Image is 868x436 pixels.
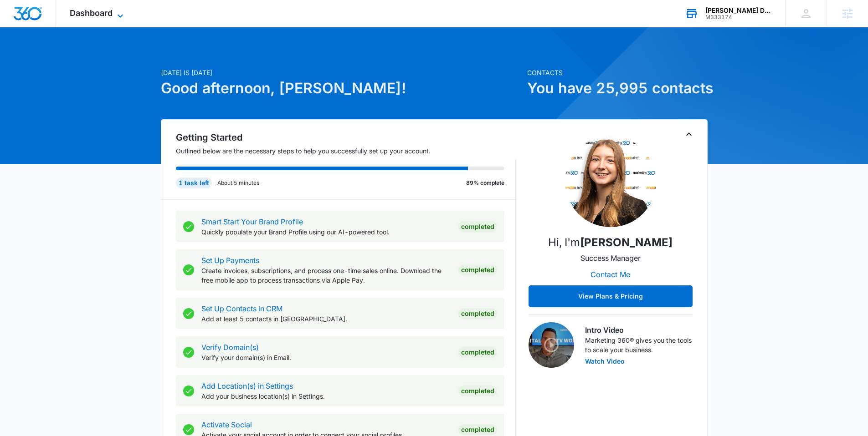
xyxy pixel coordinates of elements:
[585,324,693,335] h3: Intro Video
[15,24,22,31] img: website_grey.svg
[585,358,625,365] button: Watch Video
[529,285,693,307] button: View Plans & Pricing
[15,15,22,22] img: logo_orange.svg
[217,179,259,187] p: About 5 minutes
[565,136,656,227] img: Brianna McLatchie
[529,322,574,368] img: Intro Video
[458,264,497,275] div: Completed
[527,68,708,77] p: Contacts
[201,227,451,237] p: Quickly populate your Brand Profile using our AI-powered tool.
[176,177,212,188] div: 1 task left
[101,54,154,60] div: Keywords by Traffic
[70,8,113,18] span: Dashboard
[26,15,45,22] div: v 4.0.24
[176,131,516,144] h2: Getting Started
[458,221,497,232] div: Completed
[35,54,82,60] div: Domain Overview
[201,217,303,226] a: Smart Start Your Brand Profile
[581,264,639,285] button: Contact Me
[161,77,522,99] h1: Good afternoon, [PERSON_NAME]!
[458,385,497,396] div: Completed
[91,53,98,60] img: tab_keywords_by_traffic_grey.svg
[201,353,451,362] p: Verify your domain(s) in Email.
[201,381,293,390] a: Add Location(s) in Settings
[458,308,497,319] div: Completed
[201,314,451,324] p: Add at least 5 contacts in [GEOGRAPHIC_DATA].
[201,391,451,401] p: Add your business location(s) in Settings.
[705,7,772,14] div: account name
[466,179,504,187] p: 89% complete
[25,53,32,60] img: tab_domain_overview_orange.svg
[683,129,694,140] button: Toggle Collapse
[201,420,252,429] a: Activate Social
[176,146,516,156] p: Outlined below are the necessary steps to help you successfully set up your account.
[585,335,693,355] p: Marketing 360® gives you the tools to scale your business.
[548,234,673,251] p: Hi, I'm
[161,68,522,77] p: [DATE] is [DATE]
[201,266,451,285] p: Create invoices, subscriptions, and process one-time sales online. Download the free mobile app t...
[580,236,673,249] strong: [PERSON_NAME]
[705,14,772,20] div: account id
[201,256,259,265] a: Set Up Payments
[527,77,708,99] h1: You have 25,995 contacts
[201,343,259,352] a: Verify Domain(s)
[458,424,497,435] div: Completed
[201,304,282,313] a: Set Up Contacts in CRM
[24,24,100,31] div: Domain: [DOMAIN_NAME]
[580,253,641,264] p: Success Manager
[458,347,497,358] div: Completed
